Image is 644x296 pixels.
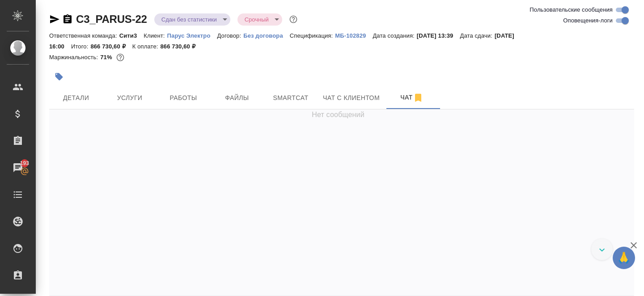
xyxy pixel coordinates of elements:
[108,92,151,104] span: Услуги
[390,92,433,103] span: Чат
[216,92,258,104] span: Файлы
[119,32,144,39] p: Сити3
[159,16,220,23] button: Сдан без статистики
[49,67,69,87] button: Добавить тэг
[100,54,114,61] p: 71%
[413,92,424,103] svg: Отписаться
[90,43,132,50] p: 866 730,60 ₽
[160,43,202,50] p: 866 730,60 ₽
[132,43,161,50] p: К оплате:
[563,16,613,25] span: Оповещения-логи
[49,14,60,25] button: Скопировать ссылку для ЯМессенджера
[237,13,282,26] div: Сдан без статистики
[62,14,73,25] button: Скопировать ссылку
[242,16,271,23] button: Срочный
[154,13,230,26] div: Сдан без статистики
[243,31,290,39] a: Без договора
[49,32,119,39] p: Ответственная команда:
[71,43,90,50] p: Итого:
[167,31,217,39] a: Парус Электро
[76,13,147,25] a: C3_PARUS-22
[373,32,416,39] p: Дата создания:
[335,31,373,39] a: МБ-102829
[144,32,167,39] p: Клиент:
[613,247,635,269] button: 🙏
[335,32,373,39] p: МБ-102829
[55,92,97,104] span: Детали
[269,92,312,104] span: Smartcat
[162,92,205,104] span: Работы
[167,32,217,39] p: Парус Электро
[217,32,243,39] p: Договор:
[288,13,299,25] button: Доп статусы указывают на важность/срочность заказа
[460,32,494,39] p: Дата сдачи:
[114,52,126,63] button: 208039.08 RUB;
[290,32,335,39] p: Спецификация:
[323,92,380,104] span: Чат с клиентом
[49,54,100,61] p: Маржинальность:
[530,5,613,14] span: Пользовательские сообщения
[417,32,460,39] p: [DATE] 13:39
[616,248,631,267] span: 🙏
[243,32,290,39] p: Без договора
[15,159,35,168] span: 193
[2,157,34,179] a: 193
[312,109,364,120] span: Нет сообщений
